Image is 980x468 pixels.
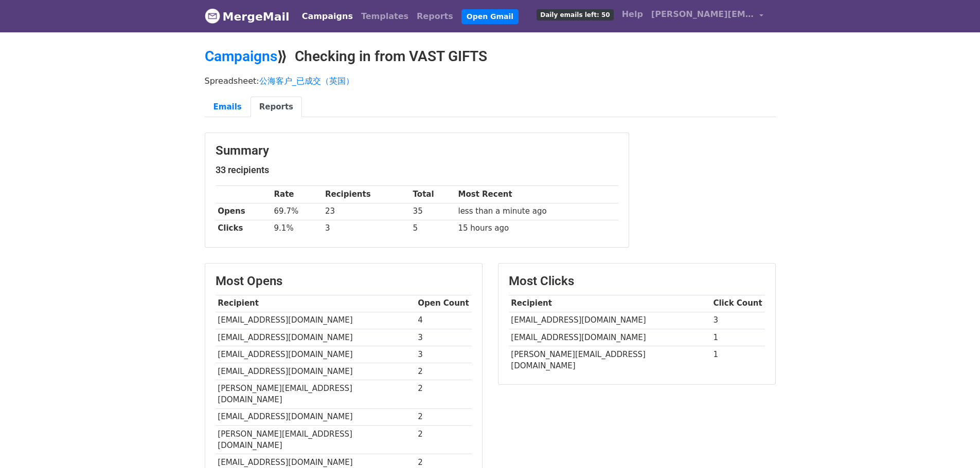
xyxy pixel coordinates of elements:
td: 2 [416,363,472,380]
a: Emails [205,97,251,118]
td: [EMAIL_ADDRESS][DOMAIN_NAME] [216,312,416,329]
a: Reports [413,6,457,27]
td: 3 [323,220,411,237]
p: Spreadsheet: [205,76,776,86]
a: Campaigns [298,6,357,27]
td: [PERSON_NAME][EMAIL_ADDRESS][DOMAIN_NAME] [509,346,711,374]
a: Campaigns [205,48,277,65]
td: 2 [416,408,472,425]
td: 2 [416,380,472,409]
h3: Summary [216,143,618,158]
a: Reports [251,97,302,118]
td: [EMAIL_ADDRESS][DOMAIN_NAME] [216,329,416,346]
th: Rate [272,186,323,203]
th: Recipients [323,186,411,203]
td: 5 [411,220,456,237]
span: [PERSON_NAME][EMAIL_ADDRESS][DOMAIN_NAME] [651,8,754,21]
th: Open Count [416,295,472,312]
th: Recipient [509,295,711,312]
td: [EMAIL_ADDRESS][DOMAIN_NAME] [216,346,416,363]
td: 3 [416,329,472,346]
td: [EMAIL_ADDRESS][DOMAIN_NAME] [216,408,416,425]
a: [PERSON_NAME][EMAIL_ADDRESS][DOMAIN_NAME] [647,4,768,28]
td: 35 [411,203,456,220]
td: 4 [416,312,472,329]
a: MergeMail [205,6,290,27]
span: Daily emails left: 50 [537,9,613,21]
a: Templates [357,6,413,27]
td: 1 [711,329,765,346]
td: 69.7% [272,203,323,220]
td: [PERSON_NAME][EMAIL_ADDRESS][DOMAIN_NAME] [216,380,416,409]
h3: Most Opens [216,274,472,289]
h2: ⟫ Checking in from VAST GIFTS [205,48,776,65]
a: Open Gmail [461,9,519,24]
img: MergeMail logo [205,8,220,24]
a: Daily emails left: 50 [532,4,617,25]
td: [PERSON_NAME][EMAIL_ADDRESS][DOMAIN_NAME] [216,425,416,454]
th: Total [411,186,456,203]
td: 9.1% [272,220,323,237]
td: 2 [416,425,472,454]
td: 1 [711,346,765,374]
th: Clicks [216,220,272,237]
td: [EMAIL_ADDRESS][DOMAIN_NAME] [509,312,711,329]
td: 23 [323,203,411,220]
a: Help [618,4,647,25]
td: 3 [711,312,765,329]
h3: Most Clicks [509,274,765,289]
a: 公海客户_已成交（英国） [259,76,354,86]
th: Opens [216,203,272,220]
h5: 33 recipients [216,164,618,176]
td: less than a minute ago [456,203,618,220]
td: 15 hours ago [456,220,618,237]
th: Click Count [711,295,765,312]
td: [EMAIL_ADDRESS][DOMAIN_NAME] [509,329,711,346]
th: Recipient [216,295,416,312]
td: 3 [416,346,472,363]
th: Most Recent [456,186,618,203]
td: [EMAIL_ADDRESS][DOMAIN_NAME] [216,363,416,380]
